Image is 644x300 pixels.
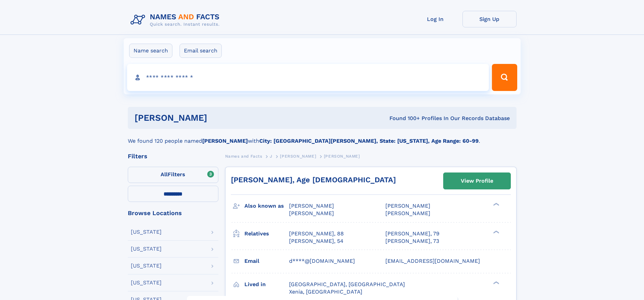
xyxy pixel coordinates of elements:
[385,258,480,264] span: [EMAIL_ADDRESS][DOMAIN_NAME]
[244,228,289,239] h3: Relatives
[131,229,162,235] div: [US_STATE]
[289,230,344,237] a: [PERSON_NAME], 88
[202,138,248,144] b: [PERSON_NAME]
[289,237,343,245] a: [PERSON_NAME], 54
[385,203,430,209] span: [PERSON_NAME]
[128,11,225,29] img: Logo Names and Facts
[244,255,289,267] h3: Email
[289,203,334,209] span: [PERSON_NAME]
[161,171,168,178] span: All
[289,289,362,295] span: Xenia, [GEOGRAPHIC_DATA]
[270,154,272,159] span: J
[289,281,405,287] span: [GEOGRAPHIC_DATA], [GEOGRAPHIC_DATA]
[408,11,462,27] a: Log In
[280,152,316,160] a: [PERSON_NAME]
[385,210,430,216] span: [PERSON_NAME]
[492,64,517,91] button: Search Button
[131,246,162,252] div: [US_STATE]
[492,280,500,285] div: ❯
[128,167,218,183] label: Filters
[129,44,172,58] label: Name search
[444,173,510,189] a: View Profile
[131,263,162,269] div: [US_STATE]
[128,210,218,216] div: Browse Locations
[231,176,396,184] a: [PERSON_NAME], Age [DEMOGRAPHIC_DATA]
[128,129,517,145] div: We found 120 people named with .
[128,153,218,159] div: Filters
[298,115,510,122] div: Found 100+ Profiles In Our Records Database
[244,200,289,212] h3: Also known as
[324,154,360,159] span: [PERSON_NAME]
[492,202,500,207] div: ❯
[289,210,334,216] span: [PERSON_NAME]
[135,114,299,122] h1: [PERSON_NAME]
[225,152,262,160] a: Names and Facts
[462,11,517,27] a: Sign Up
[259,138,479,144] b: City: [GEOGRAPHIC_DATA][PERSON_NAME], State: [US_STATE], Age Range: 60-99
[244,279,289,290] h3: Lived in
[131,280,162,285] div: [US_STATE]
[270,152,272,160] a: J
[180,44,222,58] label: Email search
[461,173,493,189] div: View Profile
[127,64,489,91] input: search input
[492,230,500,234] div: ❯
[280,154,316,159] span: [PERSON_NAME]
[385,237,439,245] a: [PERSON_NAME], 73
[385,230,439,237] a: [PERSON_NAME], 79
